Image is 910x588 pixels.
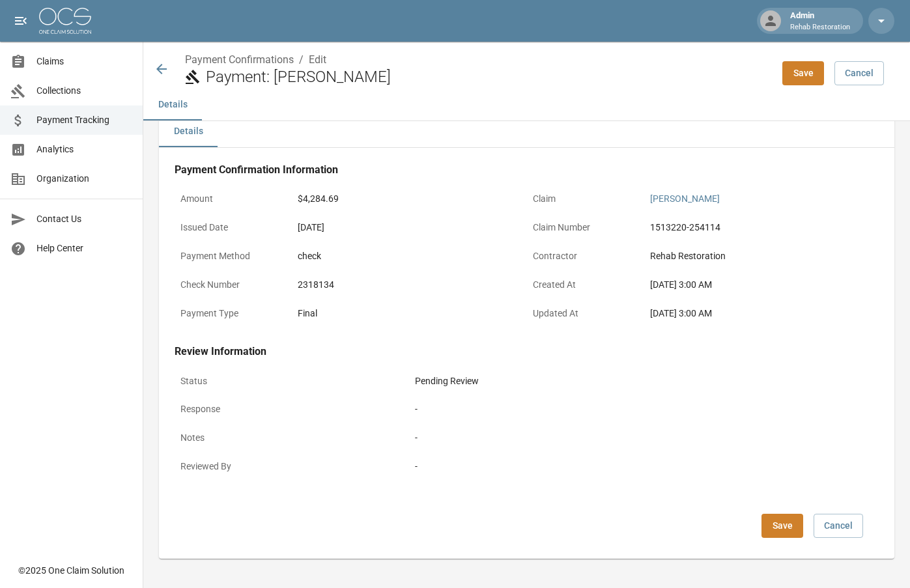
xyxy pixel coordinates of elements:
div: anchor tabs [143,89,910,120]
p: Issued Date [175,215,292,240]
div: - [415,431,873,445]
p: Response [175,397,409,422]
p: Reviewed By [175,454,409,479]
div: Final [298,307,520,320]
nav: breadcrumb [185,52,772,68]
div: Admin [785,9,855,33]
span: Collections [36,84,132,98]
span: Help Center [36,242,132,255]
div: $4,284.69 [298,192,520,206]
button: Details [159,116,218,147]
p: Payment Type [175,301,292,326]
p: Claim [527,186,644,212]
div: [DATE] 3:00 AM [650,278,873,292]
h4: Payment Confirmation Information [175,163,879,176]
span: Contact Us [36,212,132,226]
p: Status [175,369,409,394]
button: open drawer [8,8,34,34]
div: Pending Review [415,374,873,388]
span: Payment Tracking [36,113,132,127]
div: - [415,402,873,416]
span: Claims [36,55,132,68]
li: / [299,52,304,68]
a: [PERSON_NAME] [650,193,720,204]
p: Payment Method [175,244,292,269]
button: Details [143,89,202,120]
div: 2318134 [298,278,520,292]
div: © 2025 One Claim Solution [18,564,124,577]
p: Notes [175,425,409,451]
div: details tabs [159,116,894,147]
a: Cancel [814,514,863,538]
div: - [415,460,873,473]
p: Created At [527,272,644,298]
div: Rehab Restoration [650,249,873,263]
h4: Review Information [175,345,879,358]
p: Rehab Restoration [790,22,850,33]
p: Claim Number [527,215,644,240]
p: Updated At [527,301,644,326]
p: Amount [175,186,292,212]
button: Save [782,61,824,85]
h2: Payment: [PERSON_NAME] [206,68,772,87]
span: Organization [36,172,132,186]
div: check [298,249,520,263]
div: [DATE] [298,221,520,234]
p: Contractor [527,244,644,269]
p: Check Number [175,272,292,298]
span: Analytics [36,143,132,156]
button: Save [761,514,803,538]
div: 1513220-254114 [650,221,873,234]
img: ocs-logo-white-transparent.png [39,8,91,34]
a: Payment Confirmations [185,53,294,66]
a: Cancel [834,61,884,85]
a: Edit [309,53,326,66]
div: [DATE] 3:00 AM [650,307,873,320]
